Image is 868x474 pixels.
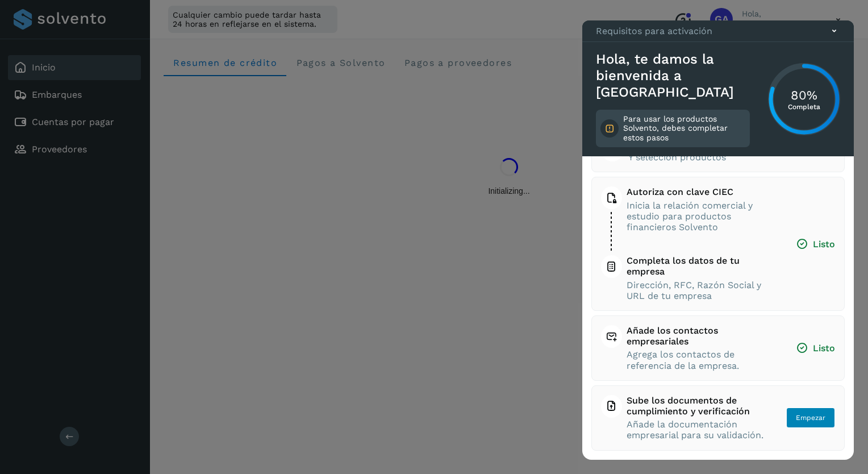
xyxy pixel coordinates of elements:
span: Y selección productos [628,152,730,163]
span: Autoriza con clave CIEC [627,186,774,197]
span: Dirección, RFC, Razón Social y URL de tu empresa [627,280,774,301]
button: Autoriza con clave CIECInicia la relación comercial y estudio para productos financieros Solvento... [601,186,835,301]
span: Inicia la relación comercial y estudio para productos financieros Solvento [627,200,774,233]
div: Requisitos para activación [582,20,854,42]
span: Completa los datos de tu empresa [627,255,774,277]
button: Empezar [786,408,835,428]
span: Agrega los contactos de referencia de la empresa. [627,349,774,371]
h3: Hola, te damos la bienvenida a [GEOGRAPHIC_DATA] [596,51,750,100]
span: Listo [796,342,835,354]
p: Requisitos para activación [596,26,712,36]
span: Añade los contactos empresariales [627,325,774,347]
h3: 80% [788,88,820,102]
p: Completa [788,103,820,111]
span: Listo [796,238,835,250]
span: Sube los documentos de cumplimiento y verificación [627,395,765,417]
span: Empezar [796,413,825,423]
button: Sube los documentos de cumplimiento y verificaciónAñade la documentación empresarial para su vali... [601,395,835,441]
p: Para usar los productos Solvento, debes completar estos pasos [623,114,745,143]
button: Añade los contactos empresarialesAgrega los contactos de referencia de la empresa.Listo [601,325,835,371]
span: Añade la documentación empresarial para su validación. [627,419,765,440]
